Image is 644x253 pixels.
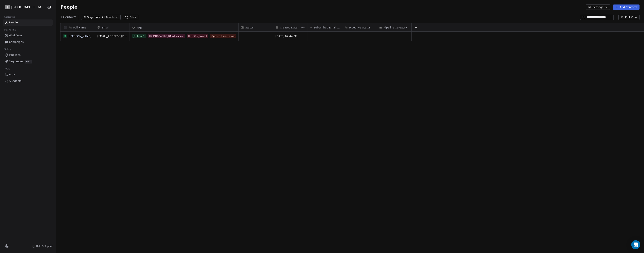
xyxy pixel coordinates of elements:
[3,32,53,39] a: Workflows
[102,15,115,19] span: All People
[2,14,16,20] span: Contacts
[123,15,138,20] button: Filter
[631,240,640,249] div: Open Intercom Messenger
[377,23,411,31] div: Pipeline Category
[9,60,23,63] span: Sequences
[97,34,127,38] span: [EMAIL_ADDRESS][DOMAIN_NAME]
[32,245,53,248] a: Help & Support
[245,26,254,29] span: Status
[7,5,8,9] span: J
[9,53,21,57] span: Pipelines
[60,32,95,237] div: grid
[275,34,305,38] span: [DATE] 02:44 PM
[342,23,377,31] div: Pipedrive Status
[87,15,101,19] span: Segments:
[60,23,95,31] div: Full Name
[349,26,370,29] span: Pipedrive Status
[618,15,640,20] button: Edit View
[273,23,308,31] div: Created DateAMT
[36,245,53,248] span: Help & Support
[73,26,86,29] span: Full Name
[25,60,32,63] span: Beta
[210,34,256,38] span: Opened Email in last 90 days - [DATE]
[3,71,53,78] a: Apps
[3,58,53,65] a: SequencesBeta
[9,72,16,76] span: Apps
[2,27,18,33] span: Marketing
[586,4,610,10] button: Settings
[4,4,44,10] button: J[GEOGRAPHIC_DATA]
[64,34,66,38] div: D
[102,26,109,29] span: Email
[314,26,340,29] span: Subscribed Email Categories
[613,4,640,10] button: Add Contacts
[3,52,53,58] a: Pipelines
[9,34,22,37] span: Workflows
[239,23,273,31] div: Status
[69,35,91,38] a: [PERSON_NAME]
[3,39,53,45] a: Campaigns
[308,23,342,31] div: Subscribed Email Categories
[9,40,24,44] span: Campaigns
[60,4,77,10] span: People
[384,26,407,29] span: Pipeline Category
[187,34,208,38] span: [PERSON_NAME]
[3,78,53,84] a: AI Agents
[136,26,142,29] span: Tags
[148,34,185,38] span: [DEMOGRAPHIC_DATA] Module
[3,66,12,72] span: Tools
[9,21,18,25] span: People
[3,46,12,52] span: Sales
[11,5,45,10] span: [GEOGRAPHIC_DATA]
[9,79,22,83] span: AI Agents
[3,19,53,26] a: People
[60,15,76,19] span: 1 Contacts
[280,26,297,29] span: Created Date
[132,34,146,38] span: J3ULevel1
[95,23,130,31] div: Email
[130,23,238,31] div: Tags
[300,26,305,29] span: AMT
